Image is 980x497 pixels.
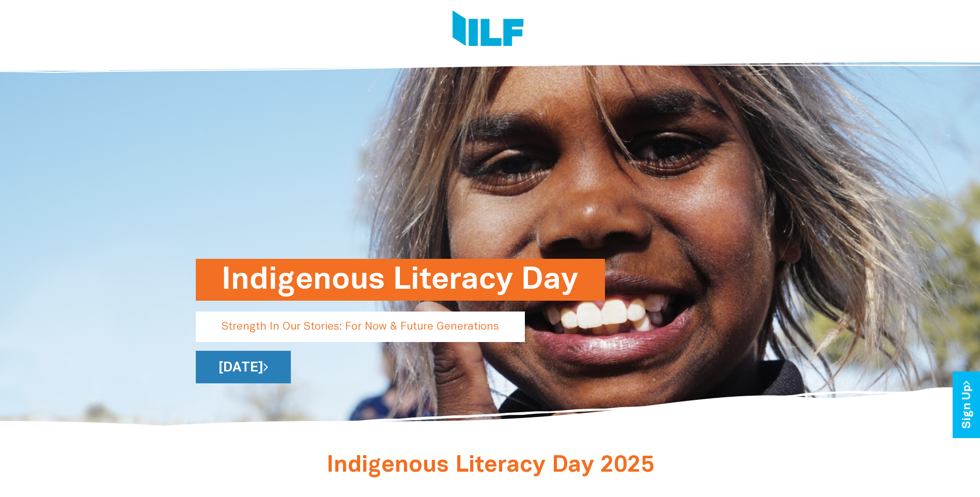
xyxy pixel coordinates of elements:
[453,10,524,49] img: Logo
[196,312,525,342] p: Strength In Our Stories: For Now & Future Generations
[196,351,291,383] a: [DATE]
[326,455,654,476] span: Indigenous Literacy Day 2025
[222,259,579,301] h1: Indigenous Literacy Day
